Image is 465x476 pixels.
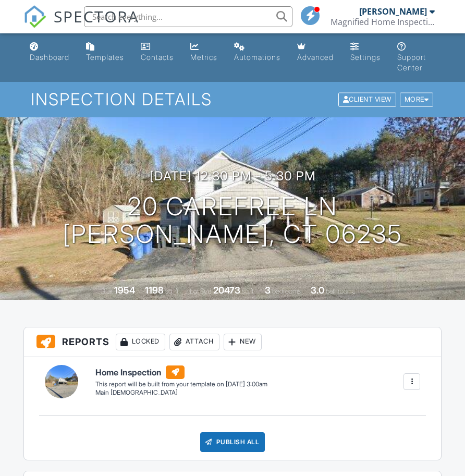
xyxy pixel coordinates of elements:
[337,95,399,103] a: Client View
[54,5,139,27] span: SPECTORA
[338,93,396,107] div: Client View
[116,334,165,350] div: Locked
[24,327,442,357] h3: Reports
[101,287,113,295] span: Built
[393,38,440,78] a: Support Center
[190,53,217,62] div: Metrics
[350,53,381,62] div: Settings
[26,38,74,67] a: Dashboard
[63,193,402,248] h1: 20 Carefree Ln [PERSON_NAME], CT 06235
[234,53,280,62] div: Automations
[141,53,174,62] div: Contacts
[224,334,262,350] div: New
[293,38,338,67] a: Advanced
[186,38,222,67] a: Metrics
[346,38,385,67] a: Settings
[145,285,164,296] div: 1198
[242,287,255,295] span: sq.ft.
[23,14,139,36] a: SPECTORA
[230,38,285,67] a: Automations (Basic)
[200,432,265,452] div: Publish All
[359,6,427,17] div: [PERSON_NAME]
[114,285,135,296] div: 1954
[95,380,267,388] div: This report will be built from your template on [DATE] 3:00am
[165,287,180,295] span: sq. ft.
[190,287,212,295] span: Lot Size
[137,38,178,67] a: Contacts
[213,285,240,296] div: 20473
[84,6,292,27] input: Search everything...
[331,17,435,27] div: Magnified Home Inspections, LLC
[400,93,434,107] div: More
[95,388,267,397] div: Main [DEMOGRAPHIC_DATA]
[265,285,271,296] div: 3
[326,287,356,295] span: bathrooms
[82,38,128,67] a: Templates
[30,53,69,62] div: Dashboard
[31,90,434,108] h1: Inspection Details
[311,285,324,296] div: 3.0
[86,53,124,62] div: Templates
[23,5,46,28] img: The Best Home Inspection Software - Spectora
[272,287,301,295] span: bedrooms
[150,169,316,183] h3: [DATE] 12:30 pm - 5:30 pm
[397,53,426,72] div: Support Center
[95,365,267,379] h6: Home Inspection
[169,334,219,350] div: Attach
[297,53,334,62] div: Advanced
